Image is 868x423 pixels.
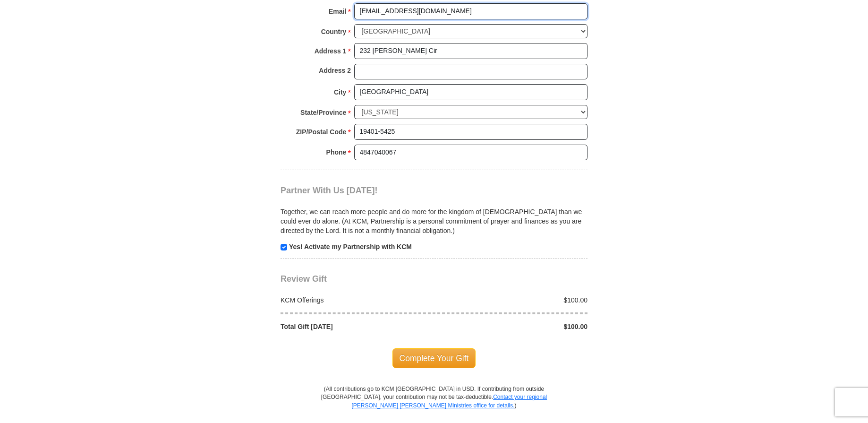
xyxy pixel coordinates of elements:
strong: Phone [326,146,347,159]
strong: Address 1 [315,44,347,58]
strong: Email [329,5,346,18]
div: KCM Offerings [276,295,434,305]
span: Complete Your Gift [392,348,476,368]
strong: ZIP/Postal Code [296,125,347,138]
p: Together, we can reach more people and do more for the kingdom of [DEMOGRAPHIC_DATA] than we coul... [281,207,587,235]
span: Partner With Us [DATE]! [281,186,378,195]
strong: Country [321,25,347,38]
a: Contact your regional [PERSON_NAME] [PERSON_NAME] Ministries office for details. [351,394,547,408]
strong: Address 2 [319,64,351,77]
span: Review Gift [281,274,327,284]
strong: State/Province [300,106,346,119]
div: Total Gift [DATE] [276,322,434,331]
div: $100.00 [434,322,593,331]
strong: City [334,86,346,99]
div: $100.00 [434,295,593,305]
strong: Yes! Activate my Partnership with KCM [289,243,412,250]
